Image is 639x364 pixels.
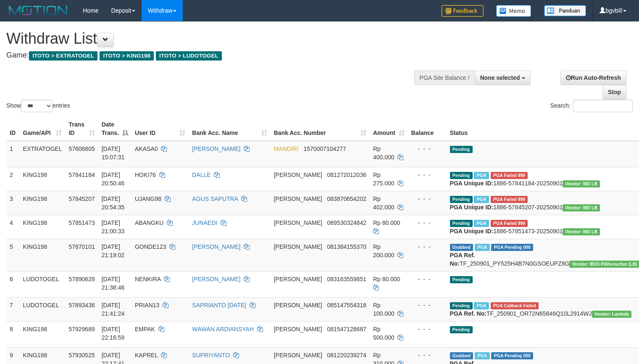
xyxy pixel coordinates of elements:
[20,321,66,347] td: KING198
[271,117,370,141] th: Bank Acc. Number: activate to sort column ascending
[131,117,189,141] th: User ID: activate to sort column ascending
[20,271,66,297] td: LUDOTOGEL
[274,243,322,250] span: [PERSON_NAME]
[411,351,443,359] div: - - -
[68,276,95,282] span: 57890628
[192,302,246,309] a: SAPRIANTO [DATE]
[156,51,222,61] span: ITOTO > LUDOTOGEL
[102,171,125,187] span: [DATE] 20:50:46
[450,196,473,203] span: Pending
[102,302,125,317] span: [DATE] 21:41:24
[6,117,20,141] th: ID
[474,172,489,179] span: Marked by bgvjany
[68,219,95,226] span: 57851473
[6,51,418,60] h4: Game:
[274,145,299,152] span: MANDIRI
[68,195,95,202] span: 57845207
[135,326,155,332] span: EMPAK
[274,302,322,309] span: [PERSON_NAME]
[20,191,66,215] td: KING198
[68,243,95,250] span: 57870101
[373,219,400,226] span: Rp 80.000
[573,100,633,112] input: Search:
[6,215,20,239] td: 4
[6,100,70,112] label: Show entries
[6,239,20,271] td: 5
[450,326,473,333] span: Pending
[496,5,531,17] img: Button%20Memo.svg
[192,219,217,226] a: JUNAEDI
[544,5,586,16] img: panduan.png
[192,326,254,332] a: WAWAN ARDIANSYAH
[411,243,443,251] div: - - -
[274,219,322,226] span: [PERSON_NAME]
[68,326,95,332] span: 57929689
[475,71,531,85] button: None selected
[135,195,161,202] span: UJANG98
[20,215,66,239] td: KING198
[370,117,408,141] th: Amount: activate to sort column ascending
[474,220,489,227] span: Marked by bgvjany
[102,243,125,258] span: [DATE] 21:19:02
[327,302,366,309] span: Copy 085147554318 to clipboard
[20,141,66,167] td: EXTRATOGEL
[411,301,443,309] div: - - -
[304,145,346,152] span: Copy 1570007104277 to clipboard
[491,244,533,251] span: PGA Pending
[21,100,53,112] select: Showentries
[491,220,528,227] span: PGA Error
[450,172,473,179] span: Pending
[480,74,520,81] span: None selected
[450,228,494,235] b: PGA Unique ID:
[192,352,230,359] a: SUPRIYANTO
[135,145,158,152] span: AKASA0
[450,302,473,309] span: Pending
[135,243,166,250] span: GONDE123
[29,51,97,61] span: ITOTO > EXTRATOGEL
[20,239,66,271] td: KING198
[6,297,20,321] td: 7
[373,276,400,282] span: Rp 80.000
[563,204,600,211] span: Vendor URL: https://dashboard.q2checkout.com/secure
[491,352,533,359] span: PGA Pending
[65,117,98,141] th: Trans ID: activate to sort column ascending
[135,276,160,282] span: NENKIRA
[102,195,125,211] span: [DATE] 20:54:35
[189,117,270,141] th: Bank Acc. Name: activate to sort column ascending
[450,180,494,187] b: PGA Unique ID:
[450,310,486,317] b: PGA Ref. No:
[411,171,443,179] div: - - -
[373,145,394,161] span: Rp 400.000
[411,145,443,153] div: - - -
[411,325,443,333] div: - - -
[274,276,322,282] span: [PERSON_NAME]
[474,302,489,309] span: Marked by bgvjany
[373,171,394,187] span: Rp 275.000
[411,219,443,227] div: - - -
[192,171,210,178] a: DALLE
[6,30,418,47] h1: Withdraw List
[6,167,20,191] td: 2
[414,71,475,85] div: PGA Site Balance /
[327,326,366,332] span: Copy 081547128687 to clipboard
[450,204,494,211] b: PGA Unique ID:
[6,191,20,215] td: 3
[68,302,95,309] span: 57893436
[450,252,475,267] b: PGA Ref. No:
[135,171,156,178] span: HOKI76
[6,4,70,17] img: MOTION_logo.png
[491,196,528,203] span: PGA Error
[373,195,394,211] span: Rp 402.000
[550,100,633,112] label: Search:
[192,276,240,282] a: [PERSON_NAME]
[373,243,394,258] span: Rp 200.000
[450,146,473,153] span: Pending
[192,243,240,250] a: [PERSON_NAME]
[6,271,20,297] td: 6
[327,219,366,226] span: Copy 089530324842 to clipboard
[602,85,626,99] a: Stop
[411,195,443,203] div: - - -
[98,117,131,141] th: Date Trans.: activate to sort column descending
[274,352,322,359] span: [PERSON_NAME]
[491,302,539,309] span: PGA Error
